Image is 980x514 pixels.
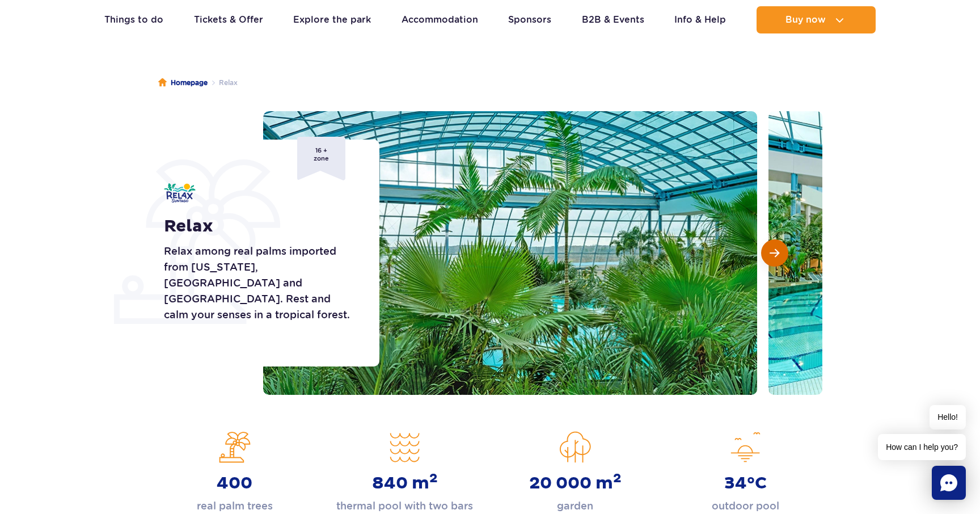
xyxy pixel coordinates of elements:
a: B2B & Events [582,6,644,33]
span: 16 + zone [297,137,345,180]
span: How can I help you? [878,434,966,460]
strong: 20 000 m [529,473,622,494]
button: Buy now [757,6,876,33]
strong: 840 m [372,473,438,494]
a: Sponsors [508,6,551,33]
p: garden [557,498,593,514]
a: Homepage [158,77,208,89]
p: real palm trees [197,498,273,514]
img: Relax [164,183,196,203]
span: Buy now [785,15,826,25]
a: Tickets & Offer [194,6,263,33]
p: thermal pool with two bars [336,498,473,514]
strong: 34°C [724,473,767,494]
a: Info & Help [674,6,726,33]
span: Hello! [930,405,966,429]
a: Things to do [104,6,163,33]
p: outdoor pool [712,498,779,514]
button: Next slide [761,239,788,267]
li: Relax [208,77,238,89]
strong: 400 [217,473,252,494]
a: Explore the park [293,6,371,33]
sup: 2 [613,470,622,486]
a: Accommodation [402,6,478,33]
h1: Relax [164,216,354,237]
p: Relax among real palms imported from [US_STATE], [GEOGRAPHIC_DATA] and [GEOGRAPHIC_DATA]. Rest an... [164,243,354,323]
sup: 2 [429,470,438,486]
div: Chat [932,466,966,500]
